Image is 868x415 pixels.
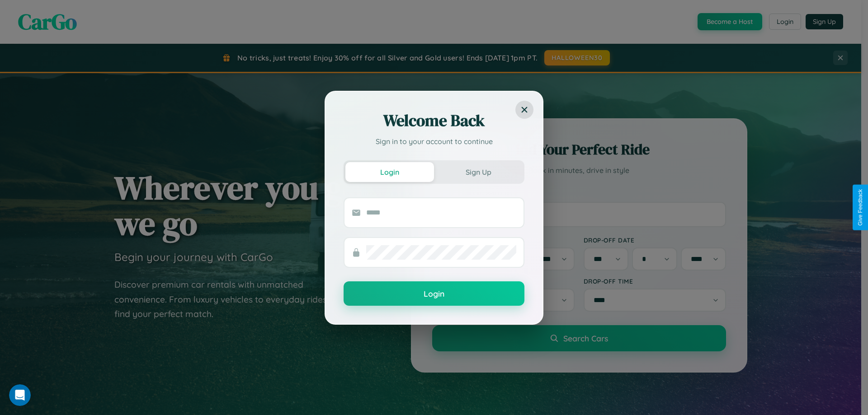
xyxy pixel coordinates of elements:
[9,384,31,406] iframe: Intercom live chat
[345,162,434,182] button: Login
[344,110,524,131] h2: Welcome Back
[344,281,524,306] button: Login
[344,136,524,147] p: Sign in to your account to continue
[434,162,523,182] button: Sign Up
[857,189,863,226] div: Give Feedback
